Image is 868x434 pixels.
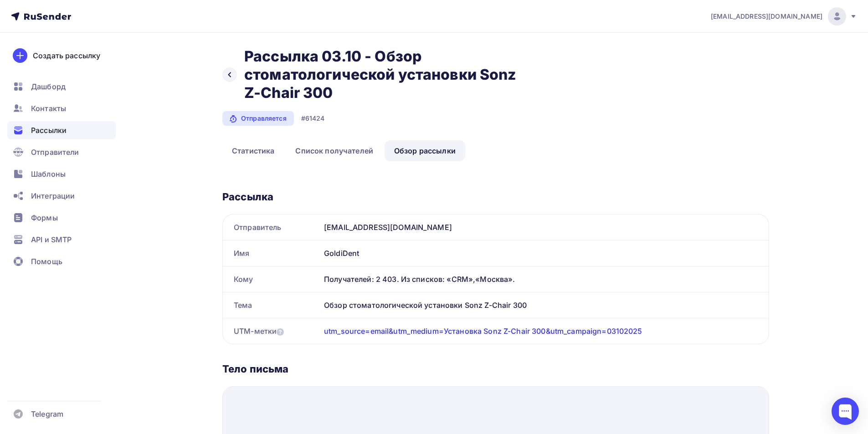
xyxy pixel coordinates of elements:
[223,214,320,240] div: Отправитель
[711,7,857,26] a: [EMAIL_ADDRESS][DOMAIN_NAME]
[324,274,758,285] div: Получателей: 2 403. Из списков: «CRM»,«Москва».
[31,147,79,158] span: Отправители
[223,292,320,318] div: Тема
[7,121,116,139] a: Рассылки
[320,292,769,318] div: Обзор стоматологической установки Sonz Z-Chair 300
[711,12,822,21] span: [EMAIL_ADDRESS][DOMAIN_NAME]
[286,140,383,161] a: Список получателей
[234,326,284,337] div: UTM-метки
[31,168,66,179] span: Шаблоны
[31,408,63,419] span: Telegram
[31,234,72,245] span: API и SMTP
[320,240,769,266] div: GoldiDent
[31,81,66,92] span: Дашборд
[31,125,67,136] span: Рассылки
[324,326,642,337] div: utm_source=email&utm_medium=Установка Sonz Z-Chair 300&utm_campaign=03102025
[7,165,116,183] a: Шаблоны
[223,240,320,266] div: Имя
[222,111,294,126] div: Отправляется
[31,190,75,201] span: Интеграции
[222,190,769,203] div: Рассылка
[31,256,62,267] span: Помощь
[385,140,465,161] a: Обзор рассылки
[301,114,325,123] div: #61424
[7,99,116,117] a: Контакты
[7,209,116,227] a: Формы
[31,212,58,223] span: Формы
[33,50,100,61] div: Создать рассылку
[222,140,284,161] a: Статистика
[7,77,116,96] a: Дашборд
[7,143,116,161] a: Отправители
[244,47,519,102] h2: Рассылка 03.10 - Обзор стоматологической установки Sonz Z-Chair 300
[223,266,320,292] div: Кому
[31,103,66,114] span: Контакты
[320,214,769,240] div: [EMAIL_ADDRESS][DOMAIN_NAME]
[222,363,769,375] div: Тело письма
